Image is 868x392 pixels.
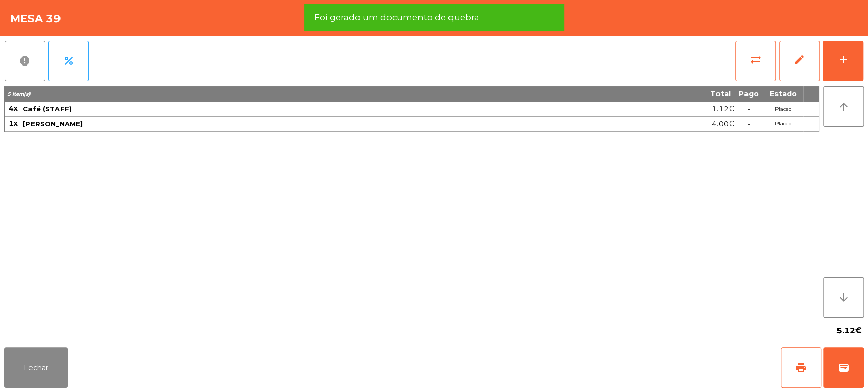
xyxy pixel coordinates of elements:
[837,362,850,374] span: wallet
[779,41,820,81] button: edit
[23,120,83,128] span: [PERSON_NAME]
[747,104,751,113] span: -
[63,55,75,67] span: percent
[511,86,735,102] th: Total
[763,117,803,132] td: Placed
[837,291,850,304] i: arrow_downward
[750,54,762,66] span: sync_alt
[10,11,61,26] h4: Mesa 39
[23,105,72,113] span: Café (STAFF)
[747,119,751,128] span: -
[712,117,734,131] span: 4.00€
[837,101,850,113] i: arrow_upward
[19,55,31,67] span: report
[4,347,68,388] button: Fechar
[314,11,479,24] span: Foi gerado um documento de quebra
[735,86,763,102] th: Pago
[712,102,734,116] span: 1.12€
[836,323,862,338] span: 5.12€
[823,347,864,388] button: wallet
[781,347,821,388] button: print
[9,104,18,113] span: 4x
[837,54,849,66] div: add
[763,102,803,117] td: Placed
[823,41,863,81] button: add
[735,41,776,81] button: sync_alt
[763,86,803,102] th: Estado
[793,54,805,66] span: edit
[823,277,864,318] button: arrow_downward
[823,86,864,127] button: arrow_upward
[9,119,18,128] span: 1x
[48,41,89,81] button: percent
[5,41,45,81] button: report
[795,362,807,374] span: print
[7,91,31,97] span: 5 item(s)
